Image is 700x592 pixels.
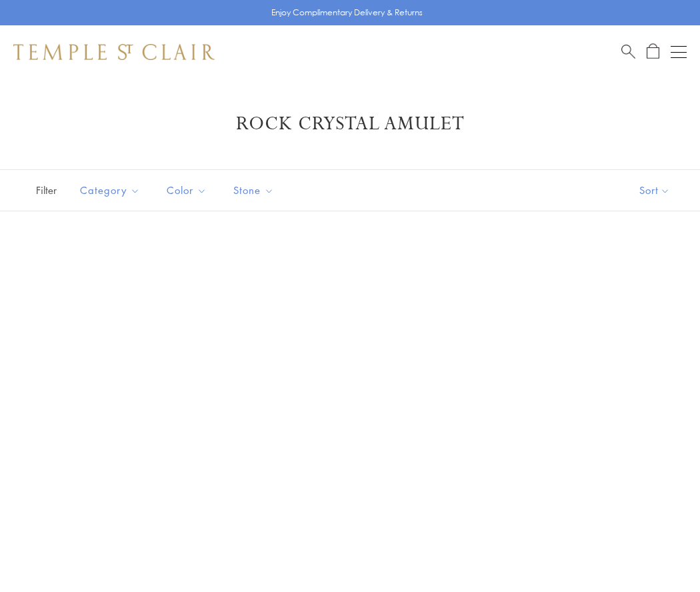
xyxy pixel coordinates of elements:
[671,44,687,60] button: Open navigation
[609,170,700,211] button: Show sort by
[13,44,215,60] img: Temple St. Clair
[647,43,659,60] a: Open Shopping Bag
[73,182,150,199] span: Category
[70,175,150,205] button: Category
[227,182,284,199] span: Stone
[33,112,667,136] h1: Rock Crystal Amulet
[223,175,284,205] button: Stone
[271,6,423,19] p: Enjoy Complimentary Delivery & Returns
[160,182,217,199] span: Color
[621,43,635,60] a: Search
[157,175,217,205] button: Color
